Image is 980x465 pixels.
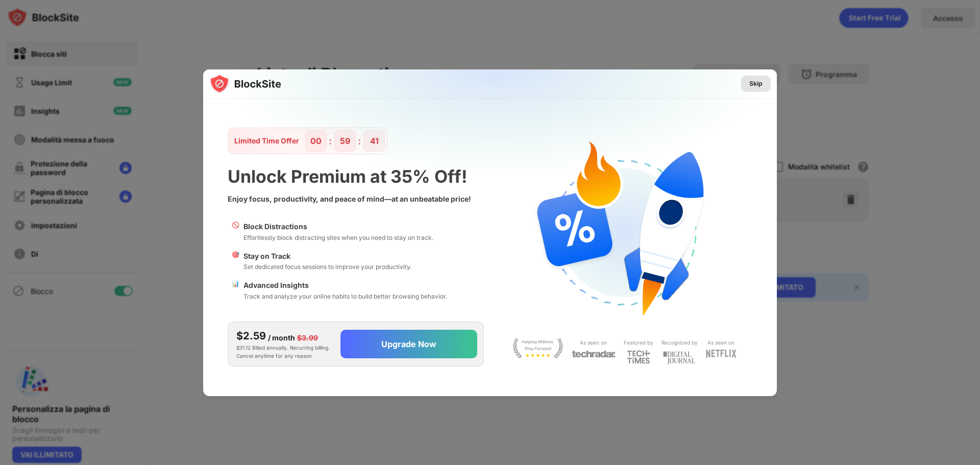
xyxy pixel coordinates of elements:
[243,280,447,291] div: Advanced Insights
[663,350,696,366] img: light-digital-journal.svg
[232,280,239,301] div: 📊
[661,338,698,348] div: Recognized by
[297,332,318,344] div: $3.99
[381,339,436,349] div: Upgrade Now
[512,338,563,358] img: light-stay-focus.svg
[243,291,447,301] div: Track and analyze your online habits to build better browsing behavior.
[707,338,734,348] div: As seen on
[236,328,266,344] div: $2.59
[749,79,763,89] div: Skip
[627,350,650,364] img: light-techtimes.svg
[236,328,332,360] div: $31.12 Billed annually. Recurring billing. Cancel anytime for any reason
[706,350,737,358] img: light-netflix.svg
[572,350,616,358] img: light-techradar.svg
[209,69,783,272] img: gradient.svg
[580,338,607,348] div: As seen on
[624,338,653,348] div: Featured by
[268,332,295,344] div: / month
